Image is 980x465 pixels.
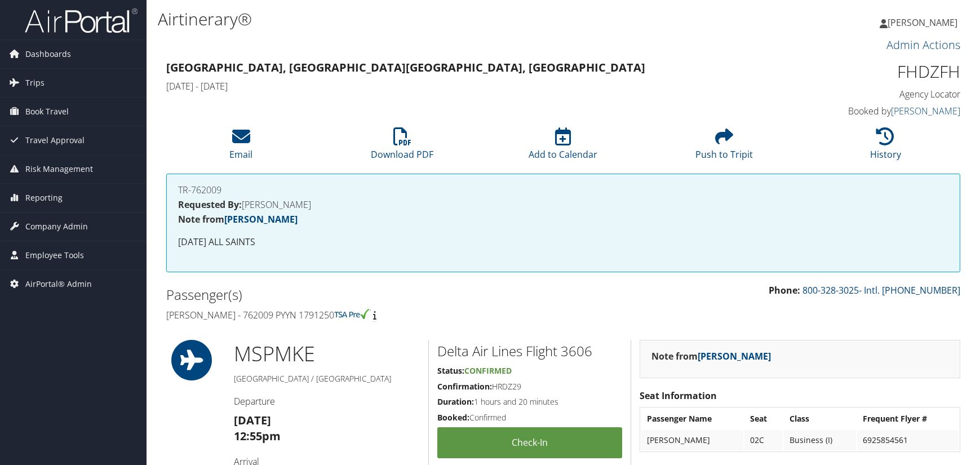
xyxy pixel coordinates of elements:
[25,40,71,68] span: Dashboards
[166,309,555,321] h4: [PERSON_NAME] - 762009 PYYN 1791250
[166,60,645,75] strong: [GEOGRAPHIC_DATA], [GEOGRAPHIC_DATA] [GEOGRAPHIC_DATA], [GEOGRAPHIC_DATA]
[784,409,857,429] th: Class
[802,284,960,296] a: 800-328-3025- Intl. [PHONE_NUMBER]
[640,389,717,402] strong: Seat Information
[178,200,948,209] h4: [PERSON_NAME]
[769,284,800,296] strong: Phone:
[371,134,433,161] a: Download PDF
[437,412,469,423] strong: Booked:
[695,134,753,161] a: Push to Tripit
[234,428,281,444] strong: 12:55pm
[178,185,948,194] h4: TR-762009
[857,430,959,450] td: 6925854561
[437,396,623,408] h5: 1 hours and 20 minutes
[334,309,371,319] img: tsa-precheck.png
[651,350,771,362] strong: Note from
[437,342,623,361] h2: Delta Air Lines Flight 3606
[25,126,85,154] span: Travel Approval
[25,7,138,34] img: airportal-logo.png
[880,6,969,39] a: [PERSON_NAME]
[178,198,242,211] strong: Requested By:
[774,88,960,100] h4: Agency Locator
[888,16,957,29] span: [PERSON_NAME]
[178,235,948,250] p: [DATE] ALL SAINTS
[234,373,420,384] h5: [GEOGRAPHIC_DATA] / [GEOGRAPHIC_DATA]
[641,430,743,450] td: [PERSON_NAME]
[25,212,88,241] span: Company Admin
[166,285,555,304] h2: Passenger(s)
[784,430,857,450] td: Business (I)
[870,134,901,161] a: History
[224,213,298,225] a: [PERSON_NAME]
[25,184,63,212] span: Reporting
[229,134,252,161] a: Email
[25,155,93,183] span: Risk Management
[166,80,757,92] h4: [DATE] - [DATE]
[744,430,782,450] td: 02C
[641,409,743,429] th: Passenger Name
[234,413,271,428] strong: [DATE]
[437,381,623,392] h5: HRDZ29
[25,241,84,269] span: Employee Tools
[464,365,512,376] span: Confirmed
[857,409,959,429] th: Frequent Flyer #
[437,412,623,423] h5: Confirmed
[437,381,492,392] strong: Confirmation:
[437,365,464,376] strong: Status:
[158,7,698,31] h1: Airtinerary®
[25,98,69,126] span: Book Travel
[25,69,45,97] span: Trips
[529,134,597,161] a: Add to Calendar
[744,409,782,429] th: Seat
[886,37,960,52] a: Admin Actions
[234,340,420,368] h1: MSP MKE
[178,213,298,225] strong: Note from
[891,105,960,117] a: [PERSON_NAME]
[234,395,420,408] h4: Departure
[774,105,960,117] h4: Booked by
[698,350,771,362] a: [PERSON_NAME]
[774,60,960,83] h1: FHDZFH
[437,396,474,407] strong: Duration:
[437,427,623,458] a: Check-in
[25,270,92,298] span: AirPortal® Admin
